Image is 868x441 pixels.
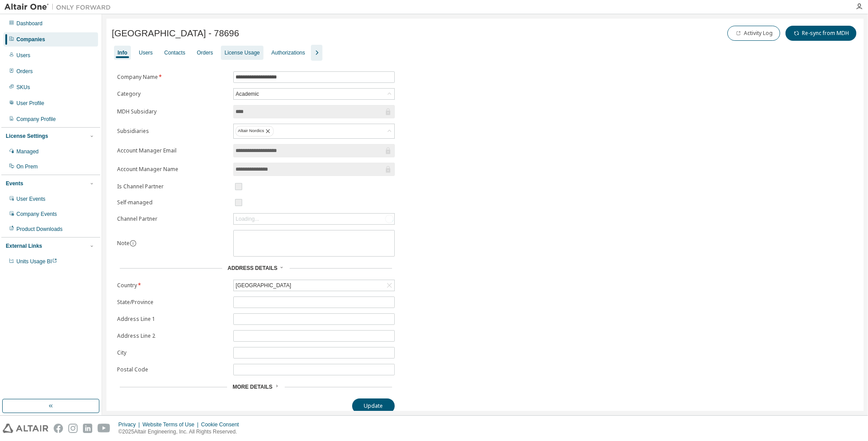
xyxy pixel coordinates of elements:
div: Website Terms of Use [142,421,201,428]
div: Company Profile [16,116,56,123]
div: Dashboard [16,20,43,27]
span: [GEOGRAPHIC_DATA] - 78696 [112,28,239,39]
img: facebook.svg [54,424,63,433]
div: Users [139,49,153,56]
label: Self-managed [117,199,228,206]
label: Channel Partner [117,215,228,222]
div: License Usage [224,49,259,56]
span: Units Usage BI [16,258,57,265]
div: Orders [16,68,33,75]
label: City [117,349,228,356]
div: Events [6,180,23,187]
img: instagram.svg [68,424,78,433]
button: information [130,240,137,247]
label: Address Line 2 [117,332,228,340]
div: Loading... [236,215,259,222]
div: External Links [6,242,42,250]
label: Note [117,239,130,247]
div: Cookie Consent [201,421,244,428]
div: Company Events [16,211,57,218]
label: Company Name [117,74,228,81]
div: Loading... [234,214,394,224]
label: MDH Subsidary [117,108,228,115]
button: Re-sync from MDH [786,26,856,41]
label: Is Channel Partner [117,183,228,190]
label: Country [117,282,228,289]
div: Academic [234,89,394,99]
div: Contacts [164,49,185,56]
div: Users [16,52,30,59]
div: User Events [16,195,45,203]
div: Privacy [118,421,142,428]
div: Info [118,49,127,56]
div: Authorizations [271,49,305,56]
div: Altair Nordics [234,124,394,138]
button: Activity Log [727,26,780,41]
div: License Settings [6,133,48,140]
div: [GEOGRAPHIC_DATA] [234,280,394,291]
label: State/Province [117,299,228,306]
div: On Prem [16,163,38,170]
p: © 2025 Altair Engineering, Inc. All Rights Reserved. [118,428,244,436]
span: Address Details [228,265,277,271]
label: Account Manager Email [117,147,228,154]
div: User Profile [16,100,44,107]
img: youtube.svg [98,424,110,433]
div: Altair Nordics [236,126,273,137]
img: altair_logo.svg [3,424,48,433]
label: Postal Code [117,366,228,373]
div: [GEOGRAPHIC_DATA] [234,281,292,290]
label: Account Manager Name [117,166,228,173]
div: Orders [197,49,213,56]
img: linkedin.svg [83,424,92,433]
img: Altair One [4,3,115,12]
label: Subsidiaries [117,128,228,135]
span: More Details [232,384,272,390]
div: SKUs [16,84,30,91]
label: Address Line 1 [117,316,228,323]
div: Product Downloads [16,226,63,233]
label: Category [117,90,228,98]
div: Academic [234,89,260,99]
div: Companies [16,36,45,43]
button: Update [352,398,395,414]
div: Managed [16,148,39,155]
